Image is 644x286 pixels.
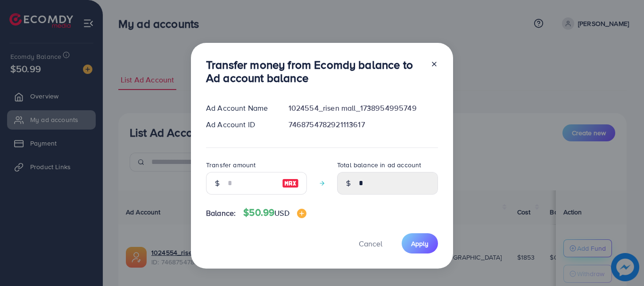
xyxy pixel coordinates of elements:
[281,119,446,130] div: 7468754782921113617
[206,208,236,219] span: Balance:
[198,103,281,114] div: Ad Account Name
[337,160,421,170] label: Total balance in ad account
[297,209,306,218] img: image
[206,160,256,170] label: Transfer amount
[274,208,289,218] span: USD
[198,119,281,130] div: Ad Account ID
[347,233,394,253] button: Cancel
[281,103,446,114] div: 1024554_risen mall_1738954995749
[243,207,306,219] h4: $50.99
[206,58,423,85] h3: Transfer money from Ecomdy balance to Ad account balance
[282,178,299,189] img: image
[402,233,438,253] button: Apply
[411,239,429,248] span: Apply
[359,238,382,249] span: Cancel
